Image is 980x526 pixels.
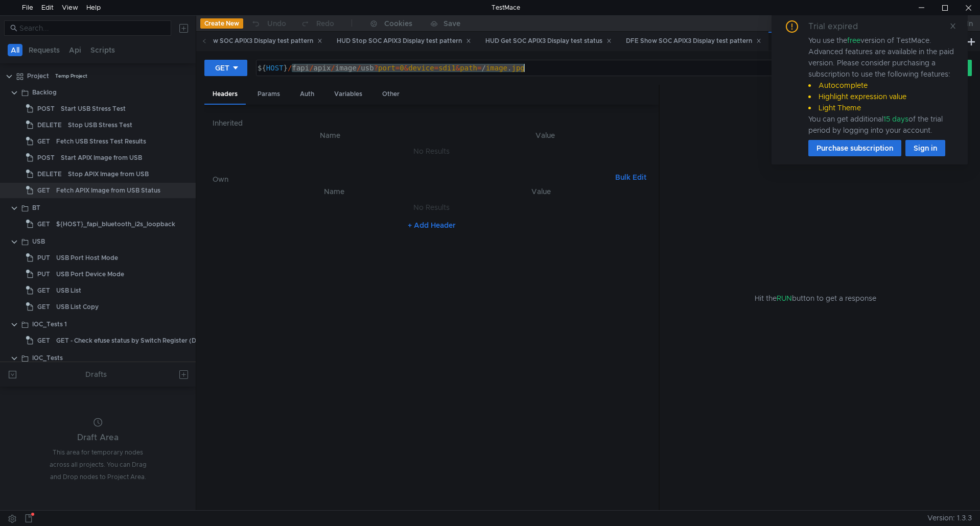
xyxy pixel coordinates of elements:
button: Scripts [87,44,118,56]
div: Cookies [384,17,412,30]
div: Params [249,85,288,104]
span: 15 days [883,114,908,124]
div: IOC_Tests 1 [32,317,67,332]
span: POST [37,150,55,165]
button: All [8,44,22,56]
div: HUD Get SOC APIX3 Display test status [485,36,612,46]
button: GET [204,60,247,76]
span: DELETE [37,117,62,133]
div: ${HOST}_fapi_bluetooth_i2s_loopback [56,217,175,232]
span: GET [37,299,50,315]
span: GET [37,333,50,348]
button: Sign in [905,140,945,156]
span: GET [37,183,50,198]
span: GET [37,134,50,149]
div: Undo [267,17,286,30]
div: Save [444,20,460,27]
div: USB Port Host Mode [56,250,118,266]
span: DELETE [37,166,62,182]
span: Version: 1.3.3 [927,511,972,525]
div: Trial expired [808,20,870,33]
span: Hit the button to get a response [755,293,876,304]
h6: Inherited [213,117,650,129]
div: Start APIX Image from USB [61,150,142,165]
div: HUD Stop SOC APIX3 Display test pattern [337,36,471,46]
th: Value [439,129,650,141]
div: BT [32,200,40,216]
div: Fetch USB Stress Test Results [56,134,146,149]
span: RUN [777,294,792,303]
span: free [847,36,860,45]
span: GET [37,283,50,298]
div: USB List Copy [56,299,99,315]
li: Light Theme [808,102,955,113]
button: Bulk Edit [611,171,650,183]
div: HUD Show SOC APIX3 Display test pattern [186,36,322,46]
div: USB [32,234,45,249]
div: IOC_Tests [32,350,63,366]
div: Drafts [85,368,107,380]
button: + Add Header [404,219,460,231]
th: Name [229,185,439,198]
div: Project [27,68,49,84]
button: Api [66,44,84,56]
div: DFE Show SOC APIX3 Display test pattern [626,36,761,46]
button: Purchase subscription [808,140,901,156]
div: Stop USB Stress Test [68,117,132,133]
li: Highlight expression value [808,91,955,102]
button: Requests [26,44,63,56]
div: Headers [204,85,246,105]
div: Auth [292,85,322,104]
span: GET [37,217,50,232]
nz-embed-empty: No Results [413,147,450,156]
div: Start USB Stress Test [61,101,126,116]
span: PUT [37,267,50,282]
h6: Own [213,173,611,185]
div: Fetch APIX Image from USB Status [56,183,160,198]
th: Value [439,185,642,198]
th: Name [221,129,439,141]
div: Stop APIX Image from USB [68,166,149,182]
button: Redo [293,16,341,31]
div: Backlog [32,85,57,100]
button: Create New [200,18,243,29]
input: Search... [19,22,165,34]
li: Autocomplete [808,80,955,91]
div: GET [215,62,229,74]
div: Variables [326,85,370,104]
div: You can get additional of the trial period by logging into your account. [808,113,955,136]
div: Temp Project [55,68,87,84]
div: You use the version of TestMace. Advanced features are available in the paid version. Please cons... [808,35,955,136]
span: POST [37,101,55,116]
span: PUT [37,250,50,266]
button: Undo [243,16,293,31]
div: USB List [56,283,81,298]
div: Redo [316,17,334,30]
div: Other [374,85,408,104]
nz-embed-empty: No Results [413,203,450,212]
div: USB Port Device Mode [56,267,124,282]
div: GET - Check efuse status by Switch Register (Detail Status) [56,333,232,348]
